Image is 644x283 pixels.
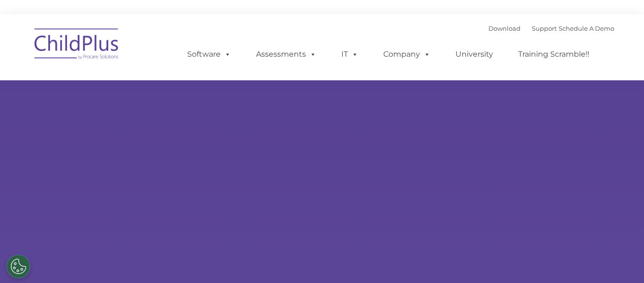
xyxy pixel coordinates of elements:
[178,45,240,64] a: Software
[332,45,368,64] a: IT
[509,45,599,64] a: Training Scramble!!
[30,22,124,69] img: ChildPlus by Procare Solutions
[7,255,30,278] button: Cookies Settings
[247,45,326,64] a: Assessments
[488,25,614,32] font: |
[532,25,557,32] a: Support
[488,25,520,32] a: Download
[374,45,440,64] a: Company
[446,45,503,64] a: University
[559,25,614,32] a: Schedule A Demo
